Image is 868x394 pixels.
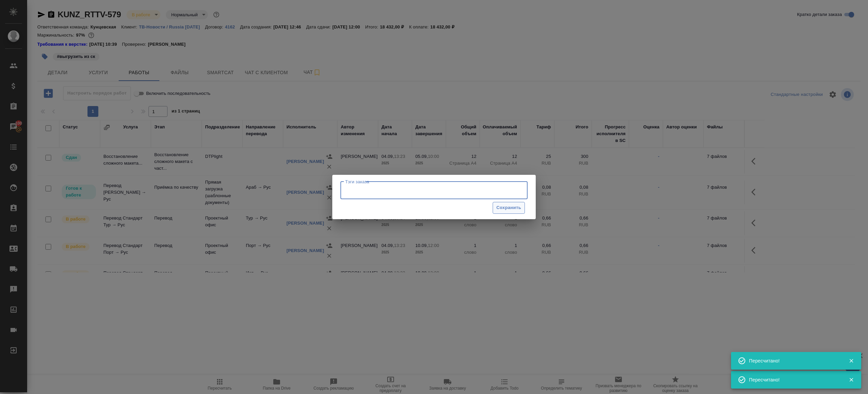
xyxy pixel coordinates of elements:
div: Пересчитано! [749,376,839,383]
button: Закрыть [844,358,858,364]
span: Сохранить [496,204,521,212]
button: Закрыть [844,377,858,383]
div: Пересчитано! [749,357,839,364]
button: Сохранить [493,202,525,214]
